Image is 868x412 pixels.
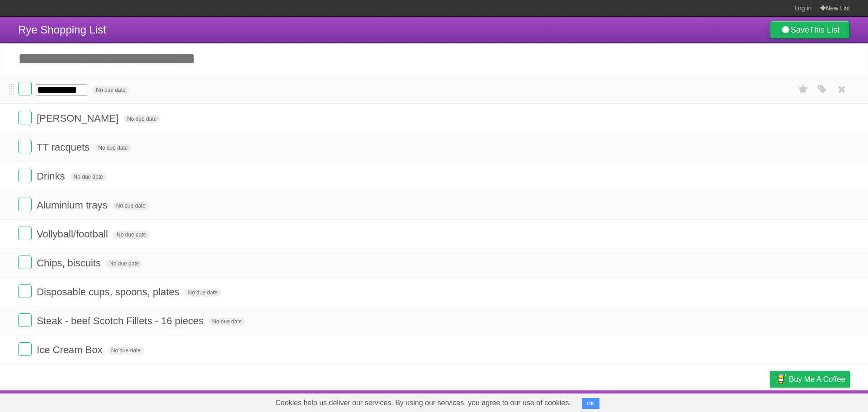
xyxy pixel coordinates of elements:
[106,260,142,268] span: No due date
[809,25,840,34] b: This List
[774,371,787,387] img: Buy me a coffee
[18,140,32,153] label: Done
[18,313,32,327] label: Done
[18,111,32,124] label: Done
[37,315,206,327] span: Steak - beef Scotch Fillets - 16 pieces
[209,317,245,326] span: No due date
[679,393,716,410] a: Developers
[18,82,32,95] label: Done
[650,393,669,410] a: About
[582,398,599,409] button: OK
[37,170,67,182] span: Drinks
[727,393,747,410] a: Terms
[113,231,150,239] span: No due date
[108,346,144,355] span: No due date
[18,24,106,36] span: Rye Shopping List
[113,202,149,210] span: No due date
[70,173,107,181] span: No due date
[758,393,782,410] a: Privacy
[37,344,105,355] span: Ice Cream Box
[37,113,121,124] span: [PERSON_NAME]
[266,394,580,412] span: Cookies help us deliver our services. By using our services, you agree to our use of cookies.
[770,21,850,39] a: SaveThis List
[18,198,32,211] label: Done
[18,169,32,182] label: Done
[793,393,850,410] a: Suggest a feature
[37,257,103,269] span: Chips, biscuits
[18,256,32,269] label: Done
[18,342,32,356] label: Done
[18,227,32,240] label: Done
[770,371,850,388] a: Buy me a coffee
[789,371,845,387] span: Buy me a coffee
[184,289,221,297] span: No due date
[37,142,92,153] span: TT racquets
[37,228,110,240] span: Vollyball/football
[37,286,182,298] span: Disposable cups, spoons, plates
[18,284,32,298] label: Done
[92,86,129,94] span: No due date
[123,115,160,123] span: No due date
[94,144,131,152] span: No due date
[37,199,109,211] span: Aluminium trays
[795,82,812,97] label: Star task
